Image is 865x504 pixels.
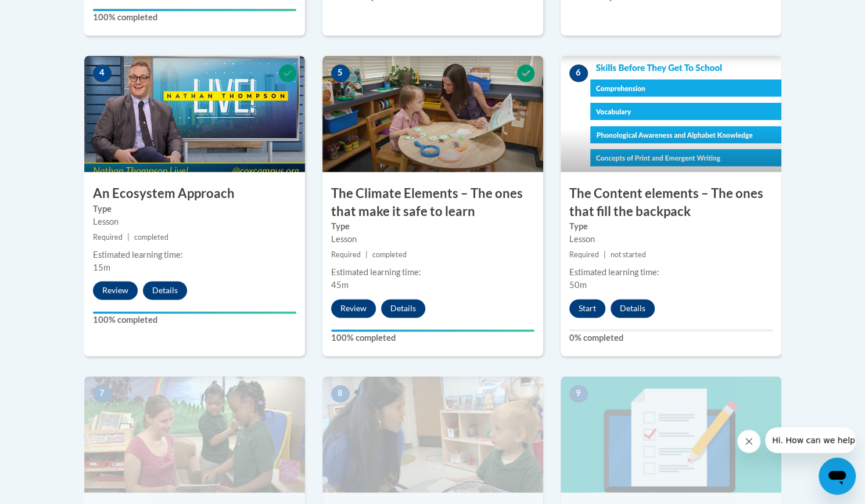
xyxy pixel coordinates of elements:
[561,376,781,492] img: Course Image
[93,215,296,228] div: Lesson
[569,332,773,344] label: 0% completed
[331,220,534,233] label: Type
[569,385,588,402] span: 9
[569,64,588,82] span: 6
[331,64,350,82] span: 5
[561,56,781,172] img: Course Image
[569,280,587,290] span: 50m
[134,233,168,242] span: completed
[331,385,350,402] span: 8
[84,376,305,492] img: Course Image
[331,299,376,318] button: Review
[365,250,368,259] span: |
[604,250,606,259] span: |
[322,56,543,172] img: Course Image
[84,185,305,203] h3: An Ecosystem Approach
[569,266,773,279] div: Estimated learning time:
[331,266,534,279] div: Estimated learning time:
[93,9,296,11] div: Your progress
[331,329,534,332] div: Your progress
[569,233,773,246] div: Lesson
[569,299,605,318] button: Start
[93,262,110,272] span: 15m
[765,427,856,453] iframe: Message from company
[372,250,407,259] span: completed
[143,281,187,300] button: Details
[322,185,543,221] h3: The Climate Elements – The ones that make it safe to learn
[93,281,138,300] button: Review
[331,233,534,246] div: Lesson
[331,332,534,344] label: 100% completed
[331,280,349,290] span: 45m
[93,203,296,215] label: Type
[127,233,130,242] span: |
[93,314,296,326] label: 100% completed
[322,376,543,492] img: Course Image
[93,64,112,82] span: 4
[93,11,296,24] label: 100% completed
[569,250,599,259] span: Required
[84,56,305,172] img: Course Image
[561,185,781,221] h3: The Content elements – The ones that fill the backpack
[381,299,425,318] button: Details
[93,249,296,261] div: Estimated learning time:
[569,220,773,233] label: Type
[7,8,94,17] span: Hi. How can we help?
[819,458,856,495] iframe: Button to launch messaging window
[611,299,655,318] button: Details
[331,250,361,259] span: Required
[737,430,760,453] iframe: Close message
[93,311,296,314] div: Your progress
[611,250,646,259] span: not started
[93,385,112,402] span: 7
[93,233,123,242] span: Required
